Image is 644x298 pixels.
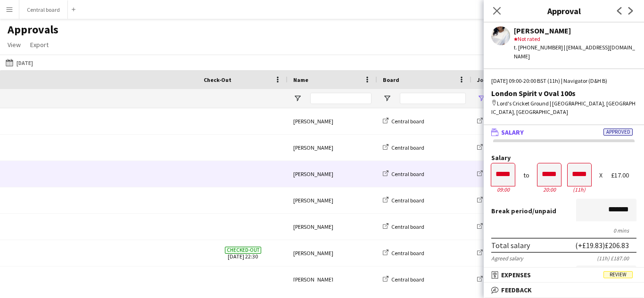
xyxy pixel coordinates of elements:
[491,207,532,215] span: Break period
[491,207,556,215] label: /unpaid
[383,144,424,151] a: Central board
[400,93,466,104] input: Board Filter Input
[491,186,515,193] div: 09:00
[19,0,68,19] button: Central board
[391,223,424,230] span: Central board
[491,89,636,97] div: London Spirit v Oval 100s
[484,5,644,17] h3: Approval
[477,197,545,204] a: London Spirit v Oval 100s
[603,129,633,136] span: Approved
[477,250,545,257] a: London Spirit v Oval 100s
[288,135,377,161] div: [PERSON_NAME]
[537,186,561,193] div: 20:00
[293,76,308,83] span: Name
[484,125,644,139] mat-expansion-panel-header: SalaryApproved
[8,40,21,49] span: View
[288,108,377,134] div: [PERSON_NAME]
[501,286,532,294] span: Feedback
[383,76,399,83] span: Board
[477,170,545,177] a: London Spirit v Oval 100s
[4,57,35,68] button: [DATE]
[383,170,424,177] a: Central board
[288,187,377,213] div: [PERSON_NAME]
[484,268,644,282] mat-expansion-panel-header: ExpensesReview
[288,214,377,240] div: [PERSON_NAME]
[391,250,424,257] span: Central board
[391,118,424,125] span: Central board
[575,241,629,250] div: (+£19.83) £206.83
[383,250,424,257] a: Central board
[599,172,603,179] div: X
[501,271,531,279] span: Expenses
[491,99,636,116] div: Lord's Cricket Ground | [GEOGRAPHIC_DATA], [GEOGRAPHIC_DATA], [GEOGRAPHIC_DATA]
[514,35,636,43] div: Not rated
[501,128,524,137] span: Salary
[383,94,391,103] button: Open Filter Menu
[288,266,377,292] div: [PERSON_NAME]
[514,43,636,60] div: t. [PHONE_NUMBER] | [EMAIL_ADDRESS][DOMAIN_NAME]
[491,241,530,250] div: Total salary
[30,40,49,49] span: Export
[491,255,523,262] div: Agreed salary
[383,118,424,125] a: Central board
[477,223,545,230] a: London Spirit v Oval 100s
[484,283,644,297] mat-expansion-panel-header: Feedback
[4,39,25,51] a: View
[383,197,424,204] a: Central board
[603,271,633,278] span: Review
[491,77,636,85] div: [DATE] 09:00-20:00 BST (11h) | Navigator (D&H B)
[225,247,261,254] span: Checked-out
[26,39,52,51] a: Export
[514,26,636,35] div: [PERSON_NAME]
[391,197,424,204] span: Central board
[288,240,377,266] div: [PERSON_NAME]
[597,255,636,262] div: (11h) £187.00
[477,94,486,103] button: Open Filter Menu
[310,93,372,104] input: Name Filter Input
[288,161,377,187] div: [PERSON_NAME]
[523,172,529,179] div: to
[477,76,501,83] span: Job Title
[204,240,282,266] span: [DATE] 22:30
[391,144,424,151] span: Central board
[491,227,636,234] div: 0 mins
[477,144,545,151] a: London Spirit v Oval 100s
[204,76,231,83] span: Check-Out
[391,170,424,177] span: Central board
[383,223,424,230] a: Central board
[477,118,545,125] a: London Spirit v Oval 100s
[568,186,591,193] div: 11h
[611,172,636,179] div: £17.00
[491,154,636,161] label: Salary
[293,94,302,103] button: Open Filter Menu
